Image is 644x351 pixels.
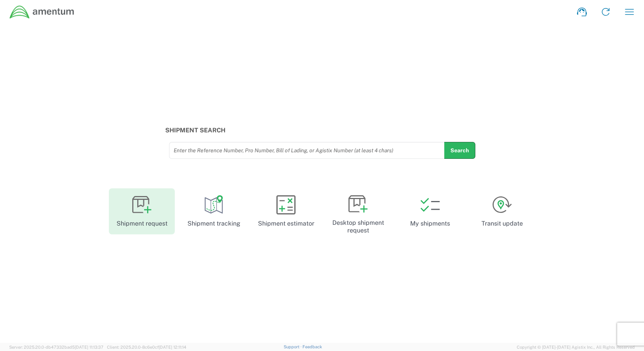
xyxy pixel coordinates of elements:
[284,344,303,349] a: Support
[9,5,75,19] img: dyncorp
[165,127,479,134] h3: Shipment Search
[325,188,391,240] a: Desktop shipment request
[397,188,463,234] a: My shipments
[517,344,635,351] span: Copyright © [DATE]-[DATE] Agistix Inc., All Rights Reserved
[159,345,186,349] span: [DATE] 12:11:14
[469,188,535,234] a: Transit update
[109,188,175,234] a: Shipment request
[9,345,103,349] span: Server: 2025.20.0-db47332bad5
[253,188,319,234] a: Shipment estimator
[181,188,247,234] a: Shipment tracking
[444,142,475,159] button: Search
[75,345,103,349] span: [DATE] 11:13:37
[107,345,186,349] span: Client: 2025.20.0-8c6e0cf
[302,344,322,349] a: Feedback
